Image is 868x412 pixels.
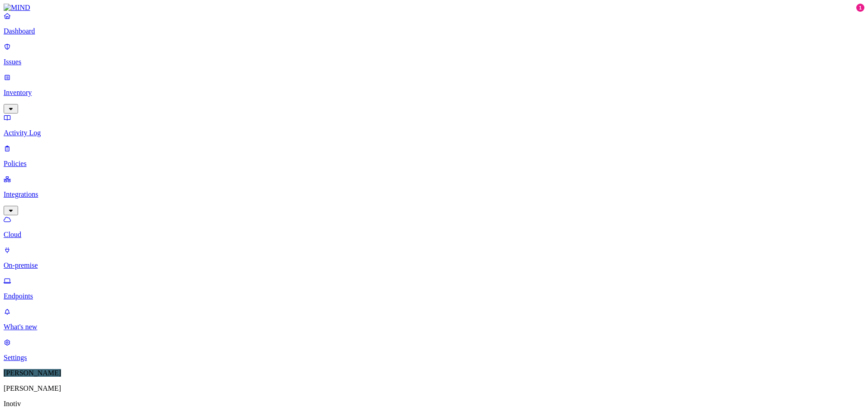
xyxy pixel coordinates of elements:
[4,231,864,239] p: Cloud
[4,400,864,408] p: Inotiv
[4,261,864,270] p: On-premise
[4,4,30,12] img: MIND
[4,384,864,393] p: [PERSON_NAME]
[4,190,864,199] p: Integrations
[4,58,864,66] p: Issues
[4,215,864,239] a: Cloud
[4,323,864,331] p: What's new
[4,114,864,137] a: Activity Log
[856,4,864,12] div: 1
[4,144,864,168] a: Policies
[4,292,864,300] p: Endpoints
[4,89,864,97] p: Inventory
[4,73,864,112] a: Inventory
[4,354,864,362] p: Settings
[4,160,864,168] p: Policies
[4,369,61,377] span: [PERSON_NAME]
[4,43,864,66] a: Issues
[4,4,864,12] a: MIND
[4,27,864,35] p: Dashboard
[4,246,864,270] a: On-premise
[4,175,864,214] a: Integrations
[4,338,864,362] a: Settings
[4,277,864,300] a: Endpoints
[4,129,864,137] p: Activity Log
[4,12,864,35] a: Dashboard
[4,308,864,331] a: What's new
